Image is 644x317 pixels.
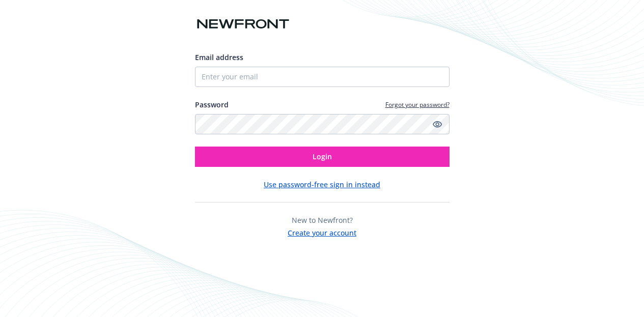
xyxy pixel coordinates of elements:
[292,215,353,225] span: New to Newfront?
[195,99,229,110] label: Password
[288,225,356,238] button: Create your account
[195,114,450,134] input: Enter your password
[195,15,291,33] img: Newfront logo
[264,179,380,190] button: Use password-free sign in instead
[385,100,450,109] a: Forgot your password?
[195,67,450,87] input: Enter your email
[195,52,243,62] span: Email address
[431,118,443,130] a: Show password
[195,147,450,167] button: Login
[313,152,332,161] span: Login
